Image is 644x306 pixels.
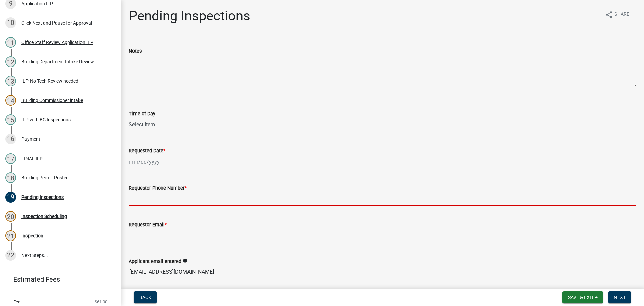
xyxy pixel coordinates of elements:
div: 22 [5,250,16,261]
button: Next [608,291,631,303]
div: 11 [5,37,16,48]
div: Application ILP [21,1,53,6]
div: 14 [5,95,16,106]
label: Time of Day [129,112,155,116]
h1: Pending Inspections [129,8,250,24]
div: 16 [5,134,16,144]
span: Share [614,11,629,19]
div: 15 [5,114,16,125]
label: Requestor Phone Number [129,186,187,191]
span: Next [614,295,626,300]
div: ILP-No Tech Review needed [21,79,78,83]
span: $61.00 [95,300,107,304]
span: Back [139,295,151,300]
label: Applicant email entered [129,259,181,264]
button: Save & Exit [562,291,603,303]
input: mm/dd/yyyy [129,155,190,169]
div: ILP with BC Inspections [21,117,71,122]
div: Click Next and Pause for Approval [21,20,92,25]
label: Notes [129,49,142,54]
div: Building Department Intake Review [21,59,94,64]
i: share [605,11,613,19]
div: Building Commissioner intake [21,98,83,103]
button: Back [134,291,157,303]
button: shareShare [600,8,635,21]
span: Fee [13,300,20,304]
div: 18 [5,172,16,183]
div: 20 [5,211,16,222]
div: 10 [5,17,16,28]
div: Inspection [21,233,43,238]
div: 13 [5,76,16,86]
label: Requested Date [129,149,165,154]
div: 17 [5,153,16,164]
i: info [183,258,187,263]
div: 21 [5,230,16,241]
div: Pending Inspections [21,195,64,200]
a: Estimated Fees [5,273,110,286]
div: 12 [5,56,16,67]
div: FINAL ILP [21,156,43,161]
label: Requestor Email [129,223,167,227]
div: Building Permit Poster [21,175,68,180]
div: Inspection Scheduling [21,214,67,219]
div: Payment [21,137,40,141]
div: Office Staff Review Application ILP [21,40,93,45]
div: 19 [5,192,16,203]
span: Save & Exit [568,295,594,300]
